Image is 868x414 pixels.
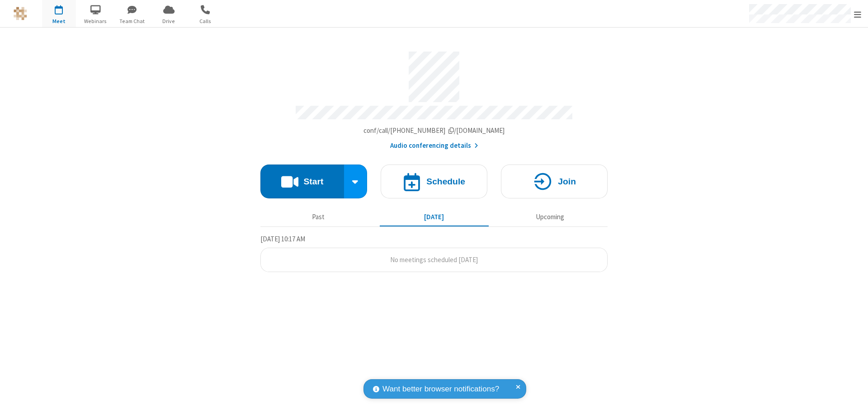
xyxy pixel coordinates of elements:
[380,208,489,226] button: [DATE]
[363,126,505,136] button: Copy my meeting room linkCopy my meeting room link
[390,141,478,151] button: Audio conferencing details
[152,17,186,25] span: Drive
[495,208,604,226] button: Upcoming
[845,390,861,408] iframe: Chat
[501,165,608,198] button: Join
[42,17,76,25] span: Meet
[260,235,305,243] span: [DATE] 10:17 AM
[260,45,608,151] section: Account details
[426,177,465,186] h4: Schedule
[264,208,373,226] button: Past
[381,165,487,198] button: Schedule
[303,177,323,186] h4: Start
[390,255,478,264] span: No meetings scheduled [DATE]
[260,234,608,273] section: Today's Meetings
[115,17,149,25] span: Team Chat
[260,165,344,198] button: Start
[363,126,505,135] span: Copy my meeting room link
[79,17,113,25] span: Webinars
[14,7,27,20] img: QA Selenium DO NOT DELETE OR CHANGE
[344,165,368,198] div: Start conference options
[382,383,499,395] span: Want better browser notifications?
[189,17,222,25] span: Calls
[558,177,576,186] h4: Join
